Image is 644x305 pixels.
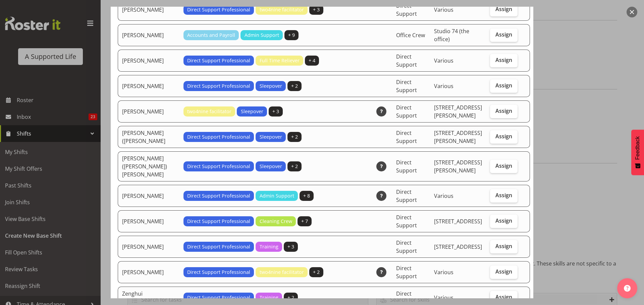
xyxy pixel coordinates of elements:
[396,78,417,94] span: Direct Support
[434,294,453,301] span: Various
[245,31,279,39] span: Admin Support
[631,130,644,175] button: Feedback - Show survey
[260,57,300,64] span: Full Time Reliever
[187,163,250,170] span: Direct Support Professional
[434,192,453,200] span: Various
[396,214,417,229] span: Direct Support
[635,136,641,160] span: Feedback
[260,192,294,200] span: Admin Support
[187,192,250,200] span: Direct Support Professional
[495,31,512,38] span: Assign
[260,163,282,170] span: Sleepover
[118,126,179,148] td: [PERSON_NAME] ([PERSON_NAME]
[313,269,320,276] span: + 2
[241,108,263,115] span: Sleepover
[118,261,179,283] td: [PERSON_NAME]
[434,57,453,64] span: Various
[303,192,310,200] span: + 8
[187,218,250,225] span: Direct Support Professional
[495,82,512,89] span: Assign
[434,6,453,13] span: Various
[187,82,250,90] span: Direct Support Professional
[187,31,235,39] span: Accounts and Payroll
[260,82,282,90] span: Sleepover
[396,31,425,39] span: Office Crew
[260,243,278,250] span: Training
[495,268,512,275] span: Assign
[396,53,417,68] span: Direct Support
[434,104,482,119] span: [STREET_ADDRESS][PERSON_NAME]
[187,108,231,115] span: two4nine facilitator
[495,294,512,300] span: Assign
[495,6,512,12] span: Assign
[187,294,250,301] span: Direct Support Professional
[495,162,512,169] span: Assign
[434,269,453,276] span: Various
[434,159,482,174] span: [STREET_ADDRESS][PERSON_NAME]
[434,27,469,43] span: Studio 74 (the office)
[434,243,482,250] span: [STREET_ADDRESS]
[118,75,179,97] td: [PERSON_NAME]
[260,6,304,13] span: two4nine facilitator
[434,218,482,225] span: [STREET_ADDRESS]
[118,24,179,46] td: [PERSON_NAME]
[309,57,315,64] span: + 4
[313,6,320,13] span: + 3
[118,151,179,181] td: [PERSON_NAME] ([PERSON_NAME]) [PERSON_NAME]
[434,82,453,90] span: Various
[187,57,250,64] span: Direct Support Professional
[291,133,298,141] span: + 2
[495,192,512,199] span: Assign
[187,243,250,250] span: Direct Support Professional
[118,185,179,207] td: [PERSON_NAME]
[118,236,179,258] td: [PERSON_NAME]
[260,294,278,301] span: Training
[291,82,298,90] span: + 2
[118,210,179,232] td: [PERSON_NAME]
[624,285,631,292] img: help-xxl-2.png
[301,218,308,225] span: + 7
[396,239,417,254] span: Direct Support
[495,243,512,249] span: Assign
[118,50,179,72] td: [PERSON_NAME]
[272,108,279,115] span: + 3
[396,159,417,174] span: Direct Support
[287,294,294,301] span: + 2
[287,243,294,250] span: + 3
[495,107,512,114] span: Assign
[396,129,417,145] span: Direct Support
[396,104,417,119] span: Direct Support
[291,163,298,170] span: + 2
[260,133,282,141] span: Sleepover
[187,269,250,276] span: Direct Support Professional
[396,188,417,204] span: Direct Support
[288,31,295,39] span: + 9
[396,264,417,280] span: Direct Support
[495,217,512,224] span: Assign
[118,100,179,123] td: [PERSON_NAME]
[187,6,250,13] span: Direct Support Professional
[434,129,482,145] span: [STREET_ADDRESS][PERSON_NAME]
[187,133,250,141] span: Direct Support Professional
[260,269,304,276] span: two4nine facilitator
[495,133,512,140] span: Assign
[396,2,417,17] span: Direct Support
[260,218,292,225] span: Cleaning Crew
[495,57,512,63] span: Assign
